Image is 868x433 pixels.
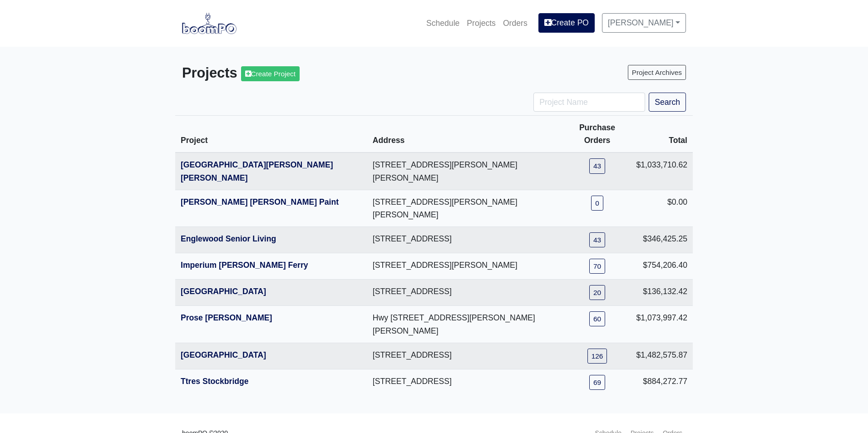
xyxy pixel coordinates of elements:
[564,116,631,153] th: Purchase Orders
[631,153,693,190] td: $1,033,710.62
[631,116,693,153] th: Total
[181,350,266,359] a: [GEOGRAPHIC_DATA]
[631,343,693,369] td: $1,482,575.87
[367,116,564,153] th: Address
[589,232,605,247] a: 43
[423,13,463,33] a: Schedule
[631,369,693,395] td: $884,272.77
[499,13,531,33] a: Orders
[181,160,333,182] a: [GEOGRAPHIC_DATA][PERSON_NAME][PERSON_NAME]
[367,253,564,280] td: [STREET_ADDRESS][PERSON_NAME]
[182,65,427,82] h3: Projects
[589,158,605,173] a: 43
[533,93,645,112] input: Project Name
[631,280,693,306] td: $136,132.42
[591,196,603,211] a: 0
[367,190,564,226] td: [STREET_ADDRESS][PERSON_NAME][PERSON_NAME]
[175,116,367,153] th: Project
[367,280,564,306] td: [STREET_ADDRESS]
[181,197,339,207] a: [PERSON_NAME] [PERSON_NAME] Paint
[367,227,564,253] td: [STREET_ADDRESS]
[181,377,249,386] a: Ttres Stockbridge
[589,259,605,274] a: 70
[631,227,693,253] td: $346,425.25
[367,153,564,190] td: [STREET_ADDRESS][PERSON_NAME][PERSON_NAME]
[589,375,605,390] a: 69
[367,343,564,369] td: [STREET_ADDRESS]
[181,234,276,243] a: Englewood Senior Living
[631,253,693,280] td: $754,206.40
[628,65,686,80] a: Project Archives
[631,306,693,343] td: $1,073,997.42
[589,311,605,326] a: 60
[589,285,605,300] a: 20
[538,13,595,32] a: Create PO
[587,349,607,364] a: 126
[602,13,686,32] a: [PERSON_NAME]
[649,93,686,112] button: Search
[463,13,499,33] a: Projects
[241,66,300,81] a: Create Project
[181,261,308,270] a: Imperium [PERSON_NAME] Ferry
[181,287,266,296] a: [GEOGRAPHIC_DATA]
[181,313,272,322] a: Prose [PERSON_NAME]
[367,306,564,343] td: Hwy [STREET_ADDRESS][PERSON_NAME][PERSON_NAME]
[631,190,693,226] td: $0.00
[182,13,237,34] img: boomPO
[367,369,564,395] td: [STREET_ADDRESS]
